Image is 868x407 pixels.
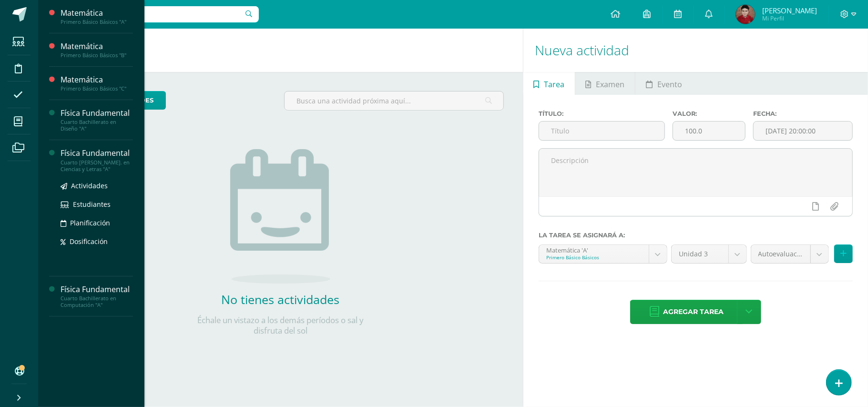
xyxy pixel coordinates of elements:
[285,92,503,110] input: Busca una actividad próxima aquí...
[185,291,376,307] h2: No tienes actividades
[539,245,667,263] a: Matemática 'A'Primero Básico Básicos
[61,199,133,210] a: Estudiantes
[44,6,259,22] input: Busca un usuario...
[61,74,133,85] div: Matemática
[657,73,682,96] span: Evento
[61,148,133,159] div: Física Fundamental
[679,245,721,263] span: Unidad 3
[61,108,133,132] a: Física FundamentalCuarto Bachillerato en Diseño "A"
[61,159,133,173] div: Cuarto [PERSON_NAME]. en Ciencias y Letras "A"
[61,8,133,19] div: Matemática
[61,108,133,119] div: Física Fundamental
[61,8,133,25] a: MatemáticaPrimero Básico Básicos "A"
[61,41,133,59] a: MatemáticaPrimero Básico Básicos "B"
[61,236,133,247] a: Dosificación
[673,122,745,140] input: Puntos máximos
[61,284,133,295] div: Física Fundamental
[61,284,133,308] a: Física FundamentalCuarto Bachillerato en Computación "A"
[596,73,625,96] span: Examen
[762,14,817,22] span: Mi Perfil
[575,72,635,95] a: Examen
[61,148,133,172] a: Física FundamentalCuarto [PERSON_NAME]. en Ciencias y Letras "A"
[736,5,755,24] img: ab2d6c100016afff9ed89ba3528ecf10.png
[539,110,665,117] label: Título:
[61,74,133,92] a: MatemáticaPrimero Básico Básicos "C"
[61,217,133,228] a: Planificación
[70,237,108,246] span: Dosificación
[535,29,857,72] h1: Nueva actividad
[523,72,575,95] a: Tarea
[544,73,565,96] span: Tarea
[61,85,133,92] div: Primero Básico Básicos "C"
[754,122,852,140] input: Fecha de entrega
[758,245,803,263] span: Autoevaluación (3.0%)
[230,149,330,284] img: no_activities.png
[635,72,692,95] a: Evento
[50,29,511,72] h1: Actividades
[61,119,133,132] div: Cuarto Bachillerato en Diseño "A"
[762,6,817,15] span: [PERSON_NAME]
[753,110,853,117] label: Fecha:
[539,232,853,239] label: La tarea se asignará a:
[751,245,828,263] a: Autoevaluación (3.0%)
[71,181,108,190] span: Actividades
[546,254,642,261] div: Primero Básico Básicos
[663,300,724,324] span: Agregar tarea
[185,315,376,336] p: Échale un vistazo a los demás períodos o sal y disfruta del sol
[673,110,745,117] label: Valor:
[61,52,133,59] div: Primero Básico Básicos "B"
[61,19,133,25] div: Primero Básico Básicos "A"
[61,295,133,308] div: Cuarto Bachillerato en Computación "A"
[73,200,111,209] span: Estudiantes
[672,245,746,263] a: Unidad 3
[546,245,642,254] div: Matemática 'A'
[539,122,664,140] input: Título
[70,218,110,227] span: Planificación
[61,180,133,191] a: Actividades
[61,41,133,52] div: Matemática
